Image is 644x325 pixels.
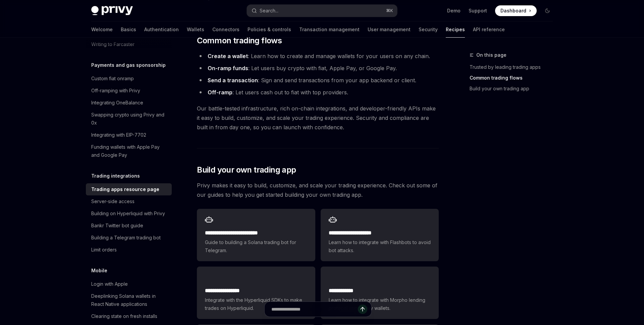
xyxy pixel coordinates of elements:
[91,197,135,205] div: Server-side access
[248,21,291,38] a: Policies & controls
[473,21,505,38] a: API reference
[91,143,168,159] div: Funding wallets with Apple Pay and Google Pay
[542,5,553,16] button: Toggle dark mode
[500,7,526,14] span: Dashboard
[86,207,172,220] a: Building on Hyperliquid with Privy
[86,129,172,141] a: Integrating with EIP-7702
[86,183,172,195] a: Trading apps resource page
[197,51,439,61] li: : Learn how to create and manage wallets for your users on any chain.
[329,296,431,312] span: Learn how to integrate with Morpho lending protocol using Privy wallets.
[86,310,172,322] a: Clearing state on fresh installs
[86,278,172,290] a: Login with Apple
[91,131,146,139] div: Integrating with EIP-7702
[197,63,439,73] li: : Let users buy crypto with fiat, Apple Pay, or Google Pay.
[470,73,558,83] a: Common trading flows
[260,7,278,15] div: Search...
[91,280,128,288] div: Login with Apple
[91,246,117,254] div: Limit orders
[208,77,258,84] a: Send a transaction
[144,21,179,38] a: Authentication
[91,312,157,320] div: Clearing state on fresh installs
[205,296,307,312] span: Integrate with the Hyperliquid SDKs to make trades on Hyperliquid.
[197,181,439,199] span: Privy makes it easy to build, customize, and scale your trading experience. Check out some of our...
[86,232,172,244] a: Building a Telegram trading bot
[197,267,315,319] a: **** **** **** **Integrate with the Hyperliquid SDKs to make trades on Hyperliquid.
[91,267,107,275] h5: Mobile
[86,195,172,207] a: Server-side access
[86,290,172,310] a: Deeplinking Solana wallets in React Native applications
[91,185,159,193] div: Trading apps resource page
[91,99,143,107] div: Integrating OneBalance
[187,21,204,38] a: Wallets
[91,61,166,69] h5: Payments and gas sponsorship
[91,222,143,230] div: Bankr Twitter bot guide
[495,5,537,16] a: Dashboard
[470,83,558,94] a: Build your own trading app
[197,88,439,97] li: : Let users cash out to fiat with top providers.
[386,8,393,13] span: ⌘ K
[419,21,438,38] a: Security
[358,305,367,314] button: Send message
[447,7,461,14] a: Demo
[299,21,360,38] a: Transaction management
[86,244,172,256] a: Limit orders
[329,238,431,254] span: Learn how to integrate with Flashbots to avoid bot attacks.
[86,220,172,232] a: Bankr Twitter bot guide
[91,111,168,127] div: Swapping crypto using Privy and 0x
[91,21,113,38] a: Welcome
[86,73,172,85] a: Custom fiat onramp
[91,234,161,242] div: Building a Telegram trading bot
[86,109,172,129] a: Swapping crypto using Privy and 0x
[91,172,140,180] h5: Trading integrations
[197,104,439,132] span: Our battle-tested infrastructure, rich on-chain integrations, and developer-friendly APIs make it...
[208,89,232,96] a: Off-ramp
[91,6,133,15] img: dark logo
[91,292,168,308] div: Deeplinking Solana wallets in React Native applications
[321,267,439,319] a: **** **** **Learn how to integrate with Morpho lending protocol using Privy wallets.
[86,97,172,109] a: Integrating OneBalance
[86,141,172,161] a: Funding wallets with Apple Pay and Google Pay
[197,165,296,175] span: Build your own trading app
[208,65,248,72] a: On-ramp funds
[197,76,439,85] li: : Sign and send transactions from your app backend or client.
[205,238,307,254] span: Guide to building a Solana trading bot for Telegram.
[91,75,134,83] div: Custom fiat onramp
[247,5,397,17] button: Search...⌘K
[208,53,248,60] a: Create a wallet
[446,21,465,38] a: Recipes
[197,35,282,46] span: Common trading flows
[476,51,506,59] span: On this page
[212,21,239,38] a: Connectors
[91,210,165,218] div: Building on Hyperliquid with Privy
[470,62,558,73] a: Trusted by leading trading apps
[368,21,411,38] a: User management
[91,87,140,95] div: Off-ramping with Privy
[121,21,136,38] a: Basics
[469,7,487,14] a: Support
[86,85,172,97] a: Off-ramping with Privy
